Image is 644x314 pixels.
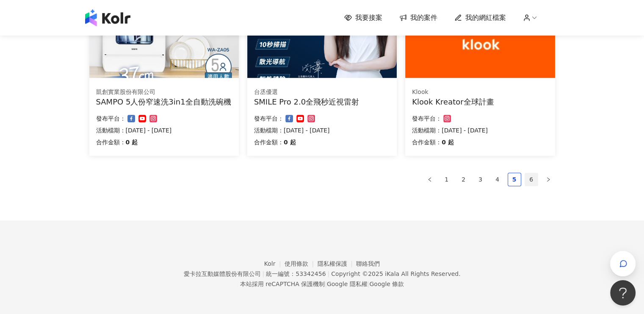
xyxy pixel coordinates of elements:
[284,137,296,147] p: 0 起
[254,137,284,147] p: 合作金額：
[254,88,390,96] div: 台丞優選
[325,281,327,287] span: |
[410,13,437,22] span: 我的案件
[457,173,470,186] a: 2
[262,270,264,277] span: |
[254,113,284,124] p: 發布平台：
[96,125,232,135] p: 活動檔期：[DATE] - [DATE]
[465,13,506,22] span: 我的網紅檔案
[355,13,382,22] span: 我要接案
[491,173,504,186] a: 4
[474,173,487,186] li: 3
[423,173,437,186] button: left
[440,173,453,186] li: 1
[525,173,538,186] a: 6
[385,270,399,277] a: iKala
[327,270,329,277] span: |
[344,13,382,22] a: 我要接案
[126,137,138,147] p: 0 起
[96,88,232,96] div: 凱創實業股份有限公司
[546,177,551,182] span: right
[85,9,130,26] img: logo
[412,96,548,107] div: Klook Kreator全球計畫
[318,260,357,267] a: 隱私權保護
[264,260,285,267] a: Kolr
[356,260,380,267] a: 聯絡我們
[399,13,437,22] a: 我的案件
[412,137,442,147] p: 合作金額：
[442,137,454,147] p: 0 起
[285,260,318,267] a: 使用條款
[474,173,487,186] a: 3
[440,173,453,186] a: 1
[542,173,555,186] li: Next Page
[331,270,460,277] div: Copyright © 2025 All Rights Reserved.
[454,13,506,22] a: 我的網紅檔案
[96,113,126,124] p: 發布平台：
[368,281,370,287] span: |
[266,270,326,277] div: 統一編號：53342456
[412,113,442,124] p: 發布平台：
[457,173,470,186] li: 2
[508,173,521,186] li: 5
[491,173,504,186] li: 4
[423,173,437,186] li: Previous Page
[327,281,368,287] a: Google 隱私權
[96,96,232,107] div: SAMPO 5人份窄速洗3in1全自動洗碗機
[542,173,555,186] button: right
[240,279,404,289] span: 本站採用 reCAPTCHA 保護機制
[412,88,548,96] div: Klook
[412,125,548,135] p: 活動檔期：[DATE] - [DATE]
[525,173,538,186] li: 6
[254,125,390,135] p: 活動檔期：[DATE] - [DATE]
[369,281,404,287] a: Google 條款
[183,270,260,277] div: 愛卡拉互動媒體股份有限公司
[610,280,636,306] iframe: Help Scout Beacon - Open
[96,137,126,147] p: 合作金額：
[427,177,432,182] span: left
[254,96,390,107] div: SMILE Pro 2.0全飛秒近視雷射
[508,173,521,186] a: 5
